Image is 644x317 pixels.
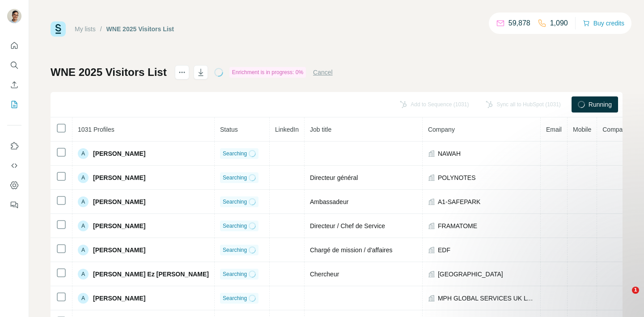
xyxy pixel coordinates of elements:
[100,25,102,33] li: /
[78,172,89,183] div: A
[78,293,89,304] div: A
[93,246,145,254] span: [PERSON_NAME]
[78,245,89,255] div: A
[7,77,21,93] button: Enrich CSV
[75,25,96,33] a: My lists
[78,196,89,207] div: A
[583,17,624,29] button: Buy credits
[438,246,450,254] span: EDF
[438,149,461,158] span: NAWAH
[7,197,21,213] button: Feedback
[632,287,639,294] span: 1
[93,270,209,279] span: [PERSON_NAME] Ez [PERSON_NAME]
[7,158,21,174] button: Use Surfe API
[229,67,306,78] div: Enrichment is in progress: 0%
[93,294,145,303] span: [PERSON_NAME]
[508,18,530,29] p: 59,878
[438,294,535,303] span: MPH GLOBAL SERVICES UK LTD
[7,9,21,23] img: Avatar
[614,287,635,308] iframe: Intercom live chat
[428,126,455,133] span: Company
[223,270,247,278] span: Searching
[93,221,145,230] span: [PERSON_NAME]
[223,222,247,230] span: Searching
[106,25,174,33] div: WNE 2025 Visitors List
[550,18,568,29] p: 1,090
[589,100,612,109] span: Running
[223,150,247,158] span: Searching
[310,198,348,205] span: Ambassadeur
[223,294,247,302] span: Searching
[310,174,358,181] span: Directeur général
[78,269,89,279] div: A
[78,148,89,159] div: A
[310,246,393,254] span: Chargé de mission / d'affaires
[7,57,21,73] button: Search
[93,197,145,206] span: [PERSON_NAME]
[51,21,66,37] img: Surfe Logo
[93,149,145,158] span: [PERSON_NAME]
[310,271,339,278] span: Chercheur
[7,138,21,154] button: Use Surfe on LinkedIn
[310,222,385,229] span: Directeur / Chef de Service
[313,68,333,77] button: Cancel
[223,198,247,206] span: Searching
[310,126,331,133] span: Job title
[275,126,299,133] span: LinkedIn
[78,221,89,231] div: A
[223,246,247,254] span: Searching
[175,65,189,79] button: actions
[438,173,476,182] span: POLYNOTES
[7,38,21,54] button: Quick start
[51,65,167,79] h1: WNE 2025 Visitors List
[546,126,562,133] span: Email
[573,126,591,133] span: Mobile
[7,96,21,113] button: My lists
[438,197,480,206] span: A1-SAFEPARK
[438,270,503,279] span: [GEOGRAPHIC_DATA]
[78,126,114,133] span: 1031 Profiles
[7,177,21,193] button: Dashboard
[220,126,238,133] span: Status
[438,221,477,230] span: FRAMATOME
[93,173,145,182] span: [PERSON_NAME]
[223,174,247,182] span: Searching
